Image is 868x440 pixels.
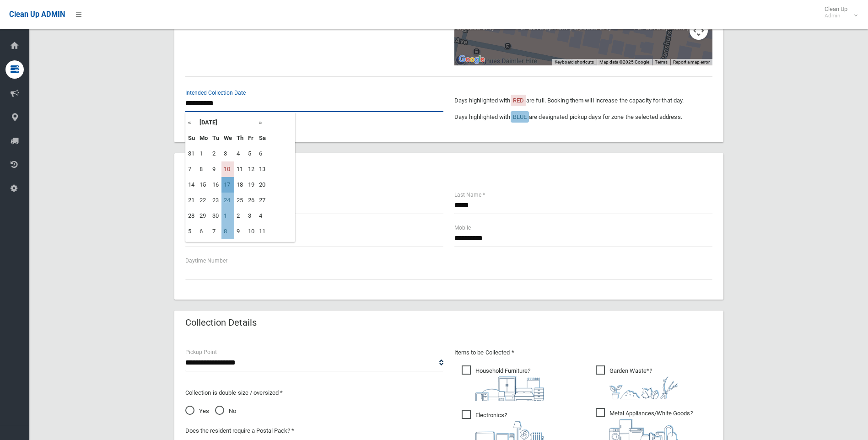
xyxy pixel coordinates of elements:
td: 22 [197,193,210,208]
th: Su [186,130,197,146]
td: 30 [210,208,221,224]
td: 10 [221,161,234,177]
td: 21 [186,193,197,208]
span: Household Furniture [462,365,544,401]
td: 1 [197,146,210,161]
img: Google [457,54,487,65]
td: 3 [246,208,257,224]
td: 9 [210,161,221,177]
i: ? [475,367,544,401]
p: Items to be Collected * [454,347,712,358]
td: 6 [257,146,268,161]
p: Days highlighted with are full. Booking them will increase the capacity for that day. [454,95,712,106]
td: 19 [246,177,257,193]
td: 7 [186,161,197,177]
td: 11 [257,224,268,239]
a: Report a map error [673,59,710,64]
a: Terms (opens in new tab) [655,59,668,64]
label: Does the resident require a Postal Pack? * [185,425,294,436]
td: 1 [221,208,234,224]
span: No [215,406,236,417]
td: 14 [186,177,197,193]
td: 8 [221,224,234,239]
p: Collection is double size / oversized * [185,387,443,398]
header: Collection Details [174,314,268,332]
th: Tu [210,130,221,146]
td: 10 [246,224,257,239]
td: 13 [257,161,268,177]
td: 4 [257,208,268,224]
td: 23 [210,193,221,208]
button: Keyboard shortcuts [555,59,594,65]
td: 9 [234,224,246,239]
img: aa9efdbe659d29b613fca23ba79d85cb.png [475,376,544,401]
td: 6 [197,224,210,239]
td: 28 [186,208,197,224]
td: 31 [186,146,197,161]
span: Clean Up ADMIN [9,10,65,19]
td: 20 [257,177,268,193]
td: 8 [197,161,210,177]
i: ? [609,367,678,399]
td: 7 [210,224,221,239]
td: 26 [246,193,257,208]
td: 17 [221,177,234,193]
small: Admin [825,12,847,19]
td: 25 [234,193,246,208]
td: 4 [234,146,246,161]
span: Clean Up [820,5,857,19]
th: Th [234,130,246,146]
td: 11 [234,161,246,177]
th: « [186,115,197,130]
img: 4fd8a5c772b2c999c83690221e5242e0.png [609,376,678,399]
p: Days highlighted with are designated pickup days for zone the selected address. [454,112,712,123]
header: Personal Details [174,156,263,174]
td: 5 [186,224,197,239]
span: BLUE [513,113,527,120]
span: RED [513,97,524,104]
td: 18 [234,177,246,193]
td: 5 [246,146,257,161]
button: Map camera controls [690,21,708,40]
td: 3 [221,146,234,161]
td: 2 [234,208,246,224]
th: We [221,130,234,146]
span: Map data ©2025 Google [599,59,649,64]
td: 15 [197,177,210,193]
td: 29 [197,208,210,224]
td: 16 [210,177,221,193]
th: » [257,115,268,130]
span: Yes [185,406,209,417]
td: 24 [221,193,234,208]
th: Mo [197,130,210,146]
th: Fr [246,130,257,146]
th: [DATE] [197,115,257,130]
a: Open this area in Google Maps (opens a new window) [457,54,487,65]
span: Garden Waste* [596,365,678,399]
th: Sa [257,130,268,146]
td: 2 [210,146,221,161]
td: 12 [246,161,257,177]
td: 27 [257,193,268,208]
